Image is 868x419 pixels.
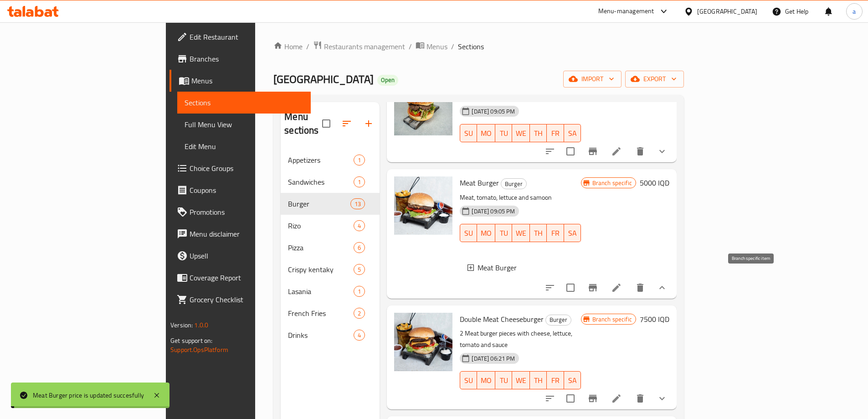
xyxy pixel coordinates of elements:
span: import [570,73,614,85]
span: export [632,73,677,85]
button: TH [530,371,547,389]
button: show more [651,140,673,162]
button: show more [651,388,673,409]
span: Branch specific [589,179,636,187]
a: Coupons [169,179,311,201]
a: Grocery Checklist [169,289,311,310]
button: show more [651,277,673,299]
span: SU [464,227,473,240]
p: Meat, tomato, lettuce and samoon [460,192,580,203]
a: Menu disclaimer [169,223,311,245]
span: Edit Restaurant [190,31,303,42]
div: items [354,330,365,341]
span: Sort sections [336,113,358,134]
span: Full Menu View [185,119,303,130]
a: Edit Restaurant [169,26,311,48]
div: Pizza6 [281,237,380,259]
button: Branch-specific-item [582,388,604,409]
a: Support.OpsPlatform [170,344,228,356]
span: Coverage Report [190,272,303,283]
img: Single Meat Burger [394,77,452,135]
div: items [350,198,365,209]
span: Select all sections [317,114,336,133]
button: TU [495,124,512,142]
button: TU [495,371,512,389]
span: SU [464,127,473,140]
span: 4 [354,331,365,340]
a: Sections [177,92,311,114]
a: Edit menu item [611,146,622,157]
button: FR [547,371,564,389]
div: Burger13 [281,193,380,215]
span: Version: [170,319,193,331]
button: sort-choices [539,140,561,162]
span: TH [534,227,543,240]
span: Select to update [561,278,580,297]
div: Burger [288,198,350,209]
span: 2 [354,309,365,318]
span: Appetizers [288,155,354,166]
span: Crispy kentaky [288,264,354,275]
span: 6 [354,243,365,252]
button: SU [460,124,477,142]
span: Burger [501,179,526,189]
a: Menus [416,41,447,52]
div: items [354,176,365,187]
a: Upsell [169,245,311,267]
span: 1 [354,178,365,186]
button: SA [564,224,581,242]
span: Branches [190,53,303,64]
li: / [451,41,454,52]
div: Burger [545,315,571,326]
button: TH [530,124,547,142]
div: Crispy kentaky5 [281,259,380,280]
span: TU [499,227,508,240]
button: WE [512,124,530,142]
div: items [354,242,365,253]
button: import [563,71,621,88]
img: Meat Burger [394,176,452,235]
button: SU [460,224,477,242]
span: Lasania [288,286,354,297]
div: French Fries2 [281,302,380,324]
span: Pizza [288,242,354,253]
svg: Show Choices [657,146,668,157]
nav: breadcrumb [273,41,684,52]
span: French Fries [288,308,354,319]
span: 4 [354,222,365,230]
a: Choice Groups [169,157,311,179]
span: MO [481,374,492,387]
span: WE [516,227,526,240]
button: sort-choices [539,277,561,299]
span: Restaurants management [324,41,405,52]
button: MO [477,124,495,142]
div: Sandwiches1 [281,171,380,193]
span: TU [499,374,508,387]
span: [DATE] 06:21 PM [468,354,519,363]
span: Menu disclaimer [190,228,303,239]
button: FR [547,124,564,142]
nav: Menu sections [281,145,380,350]
button: export [625,71,684,88]
a: Coverage Report [169,267,311,289]
div: Drinks4 [281,324,380,346]
img: Double Meat Cheeseburger [394,313,452,371]
div: items [354,286,365,297]
span: Double Meat Cheeseburger [460,312,544,326]
span: Select to update [561,389,580,408]
span: TU [499,127,508,140]
button: Add section [358,113,380,134]
span: 1 [354,156,365,165]
div: Lasania1 [281,280,380,302]
span: Sections [458,41,484,52]
button: delete [629,277,651,299]
span: a [853,6,856,16]
span: TH [534,374,543,387]
a: Branches [169,48,311,70]
span: 13 [351,200,365,208]
span: Get support on: [170,335,212,347]
button: WE [512,224,530,242]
